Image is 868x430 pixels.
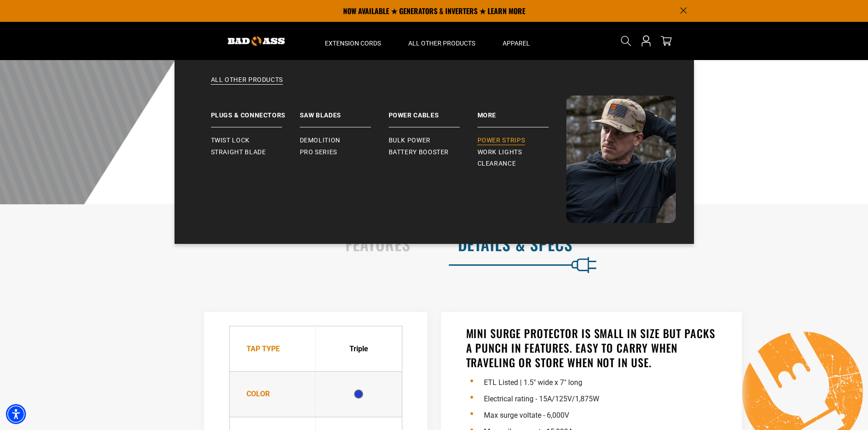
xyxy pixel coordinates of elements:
li: ETL Listed | 1.5" wide x 7" long [484,373,717,390]
h3: Mini Surge protector is small in size but packs a punch in features. easy to carry when traveling... [466,326,717,369]
span: Twist Lock [211,137,250,145]
a: Straight Blade [211,147,300,158]
a: Power Cables [389,96,478,127]
td: Color [229,371,316,417]
summary: Extension Cords [311,22,395,60]
a: Twist Lock [211,135,300,147]
a: cart [659,35,673,46]
span: Straight Blade [211,148,266,157]
a: Saw Blades [300,96,389,127]
a: Work Lights [478,147,566,158]
summary: All Other Products [395,22,489,60]
a: Power Strips [478,135,566,147]
span: Clearance [478,160,516,168]
h2: Details & Specs [458,234,849,253]
span: Extension Cords [325,39,381,47]
summary: Search [619,34,633,48]
td: Triple [316,326,402,372]
a: Battery Booster [389,147,478,158]
img: Bad Ass Extension Cords [228,36,285,46]
span: Power Strips [478,137,525,145]
summary: Apparel [489,22,544,60]
span: Pro Series [300,148,337,157]
span: Battery Booster [389,148,449,157]
a: All Other Products [193,76,676,96]
span: Work Lights [478,148,522,157]
a: Plugs & Connectors [211,96,300,127]
span: All Other Products [408,39,475,47]
a: Clearance [478,158,566,170]
img: Bad Ass Extension Cords [566,96,676,223]
li: Max surge voltate - 6,000V [484,406,717,422]
h2: Features [19,234,411,253]
a: Open this option [639,22,653,60]
span: Bulk Power [389,137,431,145]
span: Demolition [300,137,340,145]
td: TAP Type [229,326,316,372]
a: Demolition [300,135,389,147]
a: Pro Series [300,147,389,158]
div: Accessibility Menu [6,404,26,424]
span: Apparel [503,39,530,47]
a: Battery Booster More Power Strips [478,96,566,127]
a: Bulk Power [389,135,478,147]
li: Electrical rating - 15A/125V/1,875W [484,390,717,406]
